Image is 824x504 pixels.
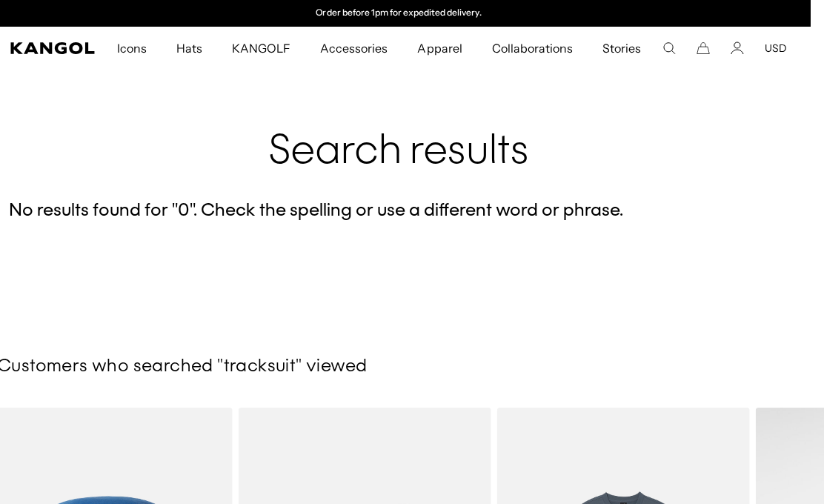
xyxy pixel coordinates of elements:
[662,42,676,55] summary: Search here
[602,27,641,70] span: Stories
[316,7,481,19] p: Order before 1pm for expedited delivery.
[232,27,290,70] span: KANGOLF
[117,27,147,70] span: Icons
[731,42,744,55] a: Account
[10,42,96,54] a: Kangol
[246,7,551,19] div: Announcement
[102,27,162,70] a: Icons
[162,27,217,70] a: Hats
[492,27,573,70] span: Collaborations
[246,7,551,19] div: 2 of 2
[765,42,787,55] button: USD
[588,27,656,70] a: Stories
[402,27,476,70] a: Apparel
[305,27,402,70] a: Accessories
[176,27,202,70] span: Hats
[9,200,788,222] h5: No results found for " 0 ". Check the spelling or use a different word or phrase.
[217,27,305,70] a: KANGOLF
[320,27,388,70] span: Accessories
[246,7,551,19] slideshow-component: Announcement bar
[9,82,788,176] h1: Search results
[417,27,462,70] span: Apparel
[697,42,710,55] button: Cart
[477,27,588,70] a: Collaborations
